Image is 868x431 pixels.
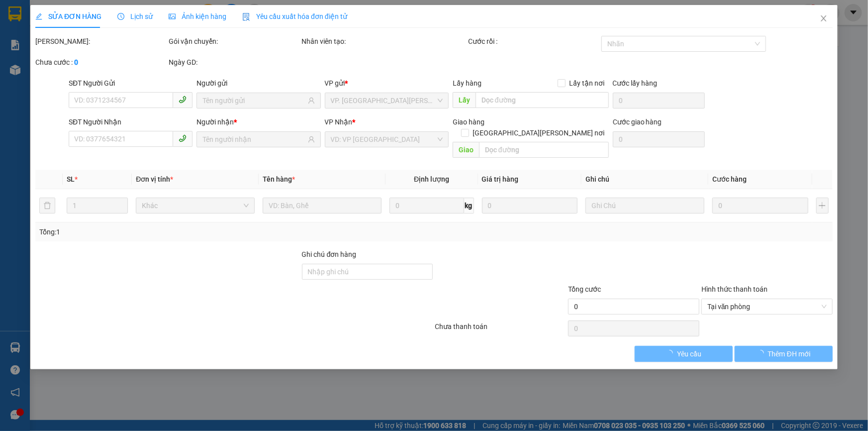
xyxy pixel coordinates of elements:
[196,116,320,127] div: Người nhận
[712,198,808,214] input: 0
[263,175,295,183] span: Tên hàng
[136,175,173,183] span: Đơn vị tính
[707,299,827,314] span: Tại văn phòng
[179,96,187,104] span: phone
[169,13,176,20] span: picture
[434,321,568,338] div: Chưa thanh toán
[308,136,315,143] span: user
[585,198,704,214] input: Ghi Chú
[816,198,829,214] button: plus
[242,12,347,20] span: Yêu cầu xuất hóa đơn điện tử
[67,175,75,183] span: SL
[677,348,701,359] span: Yêu cầu
[69,78,193,89] div: SĐT Người Gửi
[468,36,599,47] div: Cước rồi :
[302,264,433,280] input: Ghi chú đơn hàng
[142,198,249,213] span: Khác
[701,285,768,293] label: Hình thức thanh toán
[613,118,662,126] label: Cước giao hàng
[263,198,382,214] input: VD: Bàn, Ghế
[757,350,768,357] span: loading
[74,58,78,66] b: 0
[613,93,705,108] input: Cước lấy hàng
[712,175,747,183] span: Cước hàng
[308,97,315,104] span: user
[35,12,101,20] span: SỬA ĐƠN HÀNG
[196,78,320,89] div: Người gửi
[325,118,353,126] span: VP Nhận
[331,93,443,108] span: VP. Đồng Phước
[666,350,677,357] span: loading
[476,92,609,108] input: Dọc đường
[117,13,124,20] span: clock-circle
[302,250,357,258] label: Ghi chú đơn hàng
[242,13,250,21] img: icon
[169,36,300,47] div: Gói vận chuyển:
[453,118,484,126] span: Giao hàng
[735,346,833,362] button: Thêm ĐH mới
[482,175,519,183] span: Giá trị hàng
[566,78,609,89] span: Lấy tận nơi
[169,12,226,20] span: Ảnh kiện hàng
[35,13,42,20] span: edit
[613,79,658,87] label: Cước lấy hàng
[568,285,601,293] span: Tổng cước
[581,170,708,189] th: Ghi chú
[453,79,482,87] span: Lấy hàng
[453,142,479,158] span: Giao
[482,198,578,214] input: 0
[169,57,300,68] div: Ngày GD:
[810,5,838,33] button: Close
[202,134,305,145] input: Tên người nhận
[820,14,828,22] span: close
[464,198,474,214] span: kg
[414,175,449,183] span: Định lượng
[768,348,810,359] span: Thêm ĐH mới
[302,36,467,47] div: Nhân viên tạo:
[35,36,167,47] div: [PERSON_NAME]:
[453,92,476,108] span: Lấy
[69,116,193,127] div: SĐT Người Nhận
[613,131,705,147] input: Cước giao hàng
[202,95,305,106] input: Tên người gửi
[325,78,449,89] div: VP gửi
[479,142,609,158] input: Dọc đường
[39,226,335,237] div: Tổng: 1
[635,346,733,362] button: Yêu cầu
[469,127,609,138] span: [GEOGRAPHIC_DATA][PERSON_NAME] nơi
[39,198,55,214] button: delete
[117,12,153,20] span: Lịch sử
[179,134,187,142] span: phone
[35,57,167,68] div: Chưa cước :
